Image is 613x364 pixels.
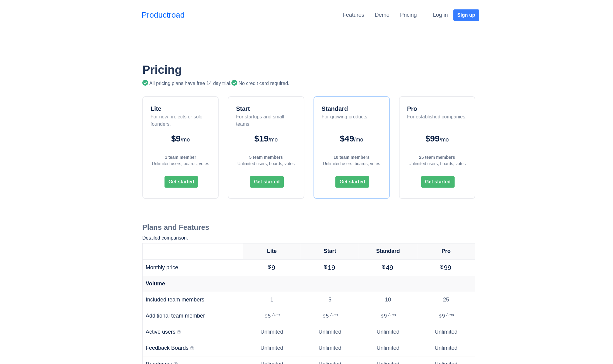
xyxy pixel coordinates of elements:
[146,329,175,335] span: Active users
[142,223,475,232] h2: Plans and Features
[142,9,185,21] a: Productroad
[323,314,325,318] span: $
[149,132,212,145] div: $9
[250,176,283,188] button: Get started
[165,176,198,188] button: Get started
[142,234,475,242] p: Detailed comparison.
[142,80,475,87] div: All pricing plans have free 14 day trial. No credit card required.
[143,259,243,276] td: Monthly price
[388,312,396,317] sup: / mo
[322,104,369,113] div: Standard
[249,155,283,160] strong: 5 team members
[143,292,243,308] td: Included team members
[446,312,454,317] sup: / mo
[320,161,383,167] div: Unlimited users, boards, votes
[382,264,385,270] span: $
[400,12,417,18] a: Pricing
[440,137,449,143] span: /mo
[268,313,278,319] span: 5
[359,243,417,259] th: Standard
[318,345,341,351] span: Unlimited
[343,12,364,18] a: Features
[407,113,467,128] div: For established companies.
[375,12,390,18] a: Demo
[236,113,297,128] div: For startups and small teams.
[270,297,273,303] span: 1
[417,243,475,259] th: Pro
[320,132,383,145] div: $49
[165,155,196,160] strong: 1 team member
[268,137,278,143] span: /mo
[143,308,243,324] td: Additional team member
[435,329,457,335] span: Unlimited
[328,264,335,271] span: 19
[149,161,212,167] div: Unlimited users, boards, votes
[443,297,449,303] span: 25
[439,314,442,318] span: $
[376,345,399,351] span: Unlimited
[326,313,336,319] span: 5
[435,345,457,351] span: Unlimited
[272,312,280,317] sup: / mo
[429,9,452,21] button: Log in
[384,313,394,319] span: 9
[406,132,469,145] div: $99
[151,104,212,113] div: Lite
[440,264,443,270] span: $
[260,345,283,351] span: Unlimited
[272,264,275,271] span: 9
[442,313,452,319] span: 9
[236,104,297,113] div: Start
[335,176,369,188] button: Get started
[234,161,297,167] div: Unlimited users, boards, votes
[260,329,283,335] span: Unlimited
[334,155,369,160] strong: 10 team members
[385,297,391,303] span: 10
[407,104,467,113] div: Pro
[181,137,190,143] span: /mo
[142,63,475,77] h1: Pricing
[444,264,451,271] span: 99
[234,132,297,145] div: $19
[376,329,399,335] span: Unlimited
[419,155,455,160] strong: 25 team members
[328,297,331,303] span: 5
[146,345,189,351] span: Feedback Boards
[381,314,383,318] span: $
[143,276,475,292] td: Volume
[265,314,267,318] span: $
[151,113,212,128] div: For new projects or solo founders.
[330,312,338,317] sup: / mo
[243,243,301,259] th: Lite
[318,329,341,335] span: Unlimited
[386,264,393,271] span: 49
[453,9,479,21] button: Sign up
[268,264,271,270] span: $
[322,113,369,128] div: For growing products.
[406,161,469,167] div: Unlimited users, boards, votes
[301,243,359,259] th: Start
[354,137,363,143] span: /mo
[421,176,455,188] button: Get started
[324,264,327,270] span: $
